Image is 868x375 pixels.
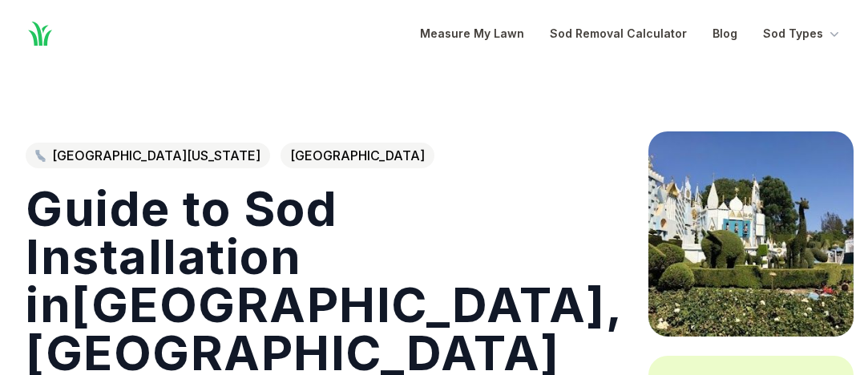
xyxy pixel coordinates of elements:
[648,131,854,337] img: A picture of Anaheim
[420,24,524,43] a: Measure My Lawn
[35,150,46,162] img: Southern California state outline
[26,143,270,168] a: [GEOGRAPHIC_DATA][US_STATE]
[713,24,737,43] a: Blog
[281,143,434,168] span: [GEOGRAPHIC_DATA]
[763,24,842,43] button: Sod Types
[550,24,687,43] a: Sod Removal Calculator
